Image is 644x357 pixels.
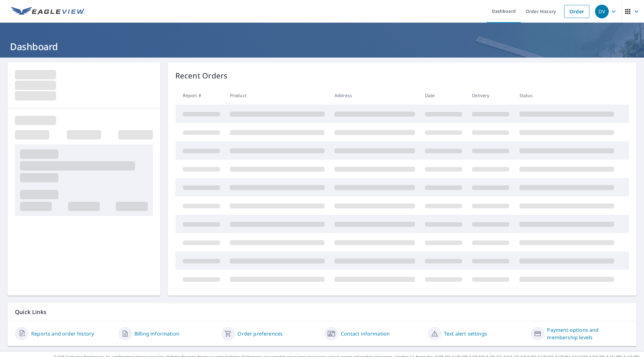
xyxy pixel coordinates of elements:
p: Recent Orders [175,70,228,81]
th: Report # [175,86,225,105]
a: Reports and order history [31,330,94,337]
th: Delivery [467,86,514,105]
a: Order preferences [237,330,283,337]
th: Status [515,86,619,105]
img: EV Logo [11,7,85,16]
a: Contact information [341,330,390,337]
a: Payment options and membership levels [547,326,629,341]
a: Billing information [134,330,179,337]
a: Order [564,5,589,18]
a: Text alert settings [444,330,487,337]
th: Address [329,86,420,105]
p: Quick Links [15,308,629,316]
div: DV [595,5,609,18]
th: Product [225,86,329,105]
h1: Dashboard [7,40,637,53]
th: Date [420,86,467,105]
